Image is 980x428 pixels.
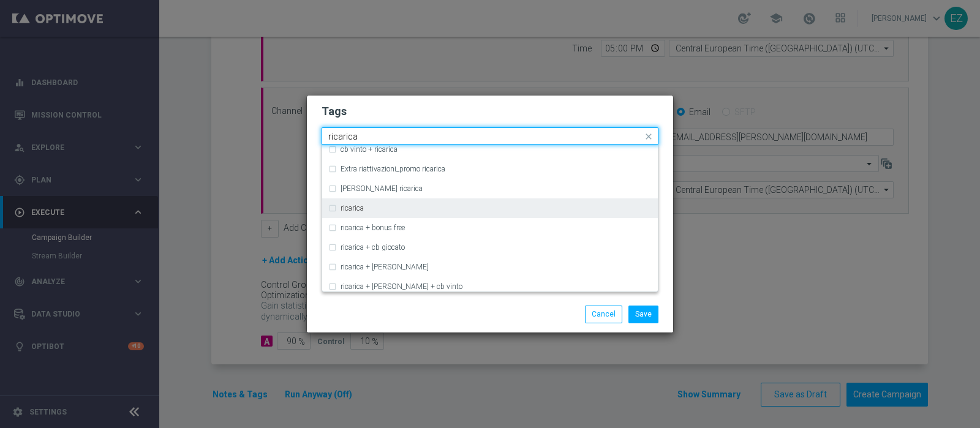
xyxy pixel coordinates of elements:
[322,104,658,119] h2: Tags
[628,306,658,323] button: Save
[328,159,652,179] div: Extra riattivazioni_promo ricarica
[341,165,445,173] label: Extra riattivazioni_promo ricarica
[328,198,652,218] div: ricarica
[322,145,658,292] ng-dropdown-panel: Options list
[341,283,462,290] label: ricarica + [PERSON_NAME] + cb vinto
[328,179,652,198] div: fasce ricarica
[341,205,364,212] label: ricarica
[585,306,622,323] button: Cancel
[328,140,652,159] div: cb vinto + ricarica
[341,244,405,251] label: ricarica + cb giocato
[322,127,658,145] ng-select: talent, up-selling
[341,263,429,271] label: ricarica + [PERSON_NAME]
[328,277,652,296] div: ricarica + cb perso + cb vinto
[341,146,398,153] label: cb vinto + ricarica
[328,218,652,238] div: ricarica + bonus free
[341,185,423,192] label: [PERSON_NAME] ricarica
[328,238,652,257] div: ricarica + cb giocato
[341,224,405,231] label: ricarica + bonus free
[328,257,652,277] div: ricarica + cb perso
